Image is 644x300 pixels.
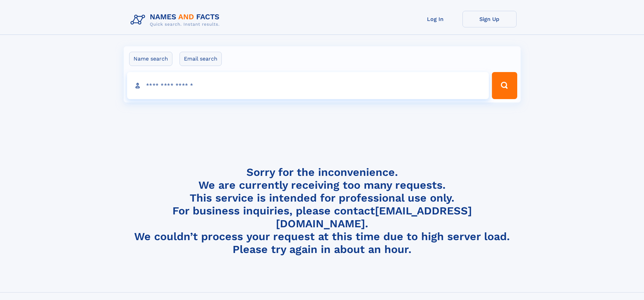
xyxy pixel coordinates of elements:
[127,72,489,99] input: search input
[128,11,225,29] img: Logo Names and Facts
[276,204,472,230] a: [EMAIL_ADDRESS][DOMAIN_NAME]
[492,72,517,99] button: Search Button
[180,52,222,66] label: Email search
[462,11,517,27] a: Sign Up
[128,166,517,256] h4: Sorry for the inconvenience. We are currently receiving too many requests. This service is intend...
[129,52,172,66] label: Name search
[408,11,462,27] a: Log In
